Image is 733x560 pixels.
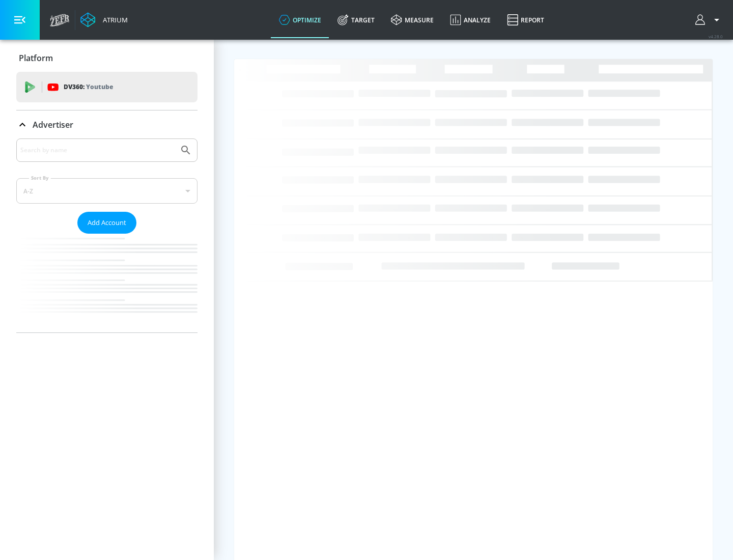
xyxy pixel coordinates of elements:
[77,212,136,234] button: Add Account
[99,15,128,24] div: Atrium
[86,81,113,92] p: Youtube
[88,217,126,229] span: Add Account
[16,110,198,139] div: Advertiser
[20,144,175,157] input: Search by name
[33,119,73,130] p: Advertiser
[383,2,442,38] a: measure
[329,2,383,38] a: Target
[16,234,198,332] nav: list of Advertiser
[29,175,51,181] label: Sort By
[499,2,552,38] a: Report
[442,2,499,38] a: Analyze
[16,72,198,102] div: DV360: Youtube
[64,81,113,93] p: DV360:
[19,52,53,64] p: Platform
[16,138,198,332] div: Advertiser
[16,44,198,72] div: Platform
[709,34,723,39] span: v 4.28.0
[80,12,128,27] a: Atrium
[16,178,198,204] div: A-Z
[271,2,329,38] a: optimize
